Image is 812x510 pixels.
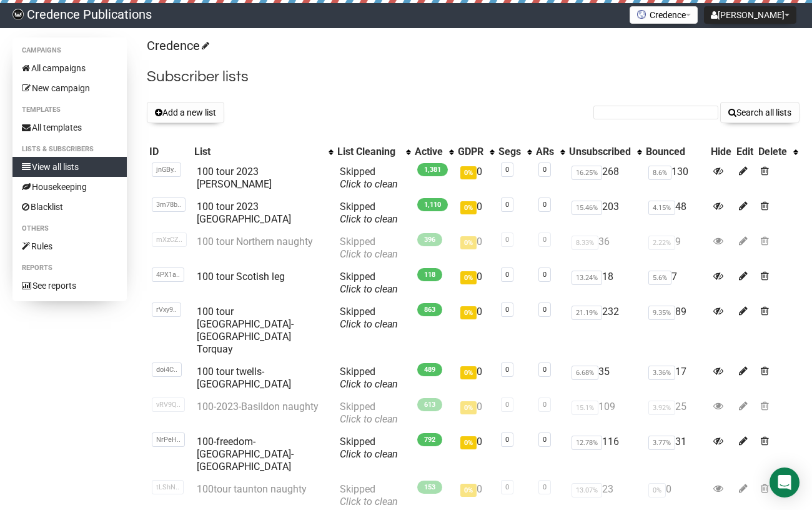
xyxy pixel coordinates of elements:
[12,117,127,137] a: All templates
[543,306,547,314] a: 0
[460,436,477,449] span: 0%
[337,146,400,158] div: List Cleaning
[756,143,800,161] th: Delete: No sort applied, activate to apply an ascending sort
[648,483,666,497] span: 0%
[12,236,127,256] a: Rules
[505,271,509,279] a: 0
[572,271,602,285] span: 13.24%
[543,236,547,244] a: 0
[12,221,127,236] li: Others
[648,271,671,285] span: 5.6%
[704,6,796,24] button: [PERSON_NAME]
[152,432,185,447] span: NrPeH..
[412,143,455,161] th: Active: No sort applied, activate to apply an ascending sort
[12,157,127,177] a: View all lists
[340,413,398,425] a: Click to clean
[417,481,442,494] span: 153
[643,231,708,266] td: 9
[498,146,521,158] div: Segs
[543,366,547,374] a: 0
[12,78,127,98] a: New campaign
[147,38,207,53] a: Credence
[496,143,533,161] th: Segs: No sort applied, activate to apply an ascending sort
[152,480,184,494] span: tLShN..
[572,236,598,250] span: 8.33%
[643,301,708,361] td: 89
[455,361,496,396] td: 0
[12,142,127,157] li: Lists & subscribers
[572,366,598,380] span: 6.68%
[455,231,496,266] td: 0
[194,146,322,158] div: List
[152,197,186,212] span: 3m78b..
[643,266,708,301] td: 7
[770,467,800,497] div: Open Intercom Messenger
[152,267,184,282] span: 4PX1a..
[648,306,675,320] span: 9.35%
[567,231,643,266] td: 36
[543,271,547,279] a: 0
[460,306,477,319] span: 0%
[643,143,708,161] th: Bounced: No sort applied, sorting is disabled
[340,401,398,425] span: Skipped
[12,102,127,117] li: Templates
[648,201,675,215] span: 4.15%
[340,283,398,295] a: Click to clean
[711,146,731,158] div: Hide
[197,436,294,472] a: 100-freedom-[GEOGRAPHIC_DATA]-[GEOGRAPHIC_DATA]
[543,483,547,491] a: 0
[455,396,496,431] td: 0
[460,366,477,379] span: 0%
[149,146,189,158] div: ID
[197,483,307,495] a: 100tour taunton naughty
[543,401,547,409] a: 0
[12,177,127,197] a: Housekeeping
[643,196,708,231] td: 48
[12,276,127,296] a: See reports
[567,143,643,161] th: Unsubscribed: No sort applied, activate to apply an ascending sort
[455,431,496,478] td: 0
[630,6,698,24] button: Credence
[567,301,643,361] td: 232
[12,43,127,58] li: Campaigns
[646,146,706,158] div: Bounced
[460,166,477,179] span: 0%
[460,201,477,214] span: 0%
[648,366,675,380] span: 3.36%
[197,306,294,355] a: 100 tour [GEOGRAPHIC_DATA]-[GEOGRAPHIC_DATA] Torquay
[340,448,398,460] a: Click to clean
[567,161,643,196] td: 268
[147,102,224,123] button: Add a new list
[572,401,598,415] span: 15.1%
[708,143,734,161] th: Hide: No sort applied, sorting is disabled
[734,143,756,161] th: Edit: No sort applied, sorting is disabled
[340,236,398,260] span: Skipped
[643,396,708,431] td: 25
[12,9,24,20] img: 014c4fb6c76d8aefd1845f33fd15ecf9
[340,306,398,330] span: Skipped
[567,196,643,231] td: 203
[648,236,675,250] span: 2.22%
[572,201,602,215] span: 15.46%
[505,306,509,314] a: 0
[758,146,787,158] div: Delete
[340,166,398,190] span: Skipped
[197,401,319,412] a: 100-2023-Basildon naughty
[648,401,675,415] span: 3.92%
[643,161,708,196] td: 130
[12,261,127,276] li: Reports
[340,378,398,390] a: Click to clean
[340,213,398,225] a: Click to clean
[12,197,127,217] a: Blacklist
[197,271,285,282] a: 100 tour Scotish leg
[572,483,602,497] span: 13.07%
[197,236,313,247] a: 100 tour Northern naughty
[152,232,187,247] span: mXzCZ..
[197,366,291,390] a: 100 tour twells-[GEOGRAPHIC_DATA]
[648,166,671,180] span: 8.6%
[648,436,675,450] span: 3.77%
[567,431,643,478] td: 116
[460,401,477,414] span: 0%
[152,362,182,377] span: doi4C..
[736,146,753,158] div: Edit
